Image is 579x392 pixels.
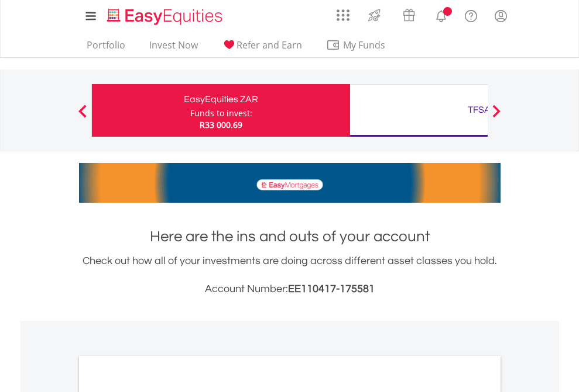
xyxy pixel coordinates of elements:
[102,3,227,26] a: Home page
[217,39,307,57] a: Refer and Earn
[79,163,501,203] img: EasyMortage Promotion Banner
[288,283,375,294] span: EE110417-175581
[329,3,357,22] a: AppsGrid
[365,6,384,25] img: thrive-v2.svg
[392,3,426,25] a: Vouchers
[337,9,350,22] img: grid-menu-icon.svg
[456,3,486,26] a: FAQ's and Support
[326,37,403,53] span: My Funds
[145,39,203,57] a: Invest Now
[200,119,242,130] span: R33 000.69
[71,110,94,122] button: Previous
[99,91,343,107] div: EasyEquities ZAR
[399,6,419,25] img: vouchers-v2.svg
[105,7,227,26] img: EasyEquities_Logo.png
[486,3,516,29] a: My Profile
[190,107,252,119] div: Funds to invest:
[485,110,508,122] button: Next
[237,39,302,51] span: Refer and Earn
[79,226,501,247] h1: Here are the ins and outs of your account
[426,3,456,26] a: Notifications
[82,39,130,57] a: Portfolio
[79,281,501,297] h3: Account Number:
[79,253,501,297] div: Check out how all of your investments are doing across different asset classes you hold.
